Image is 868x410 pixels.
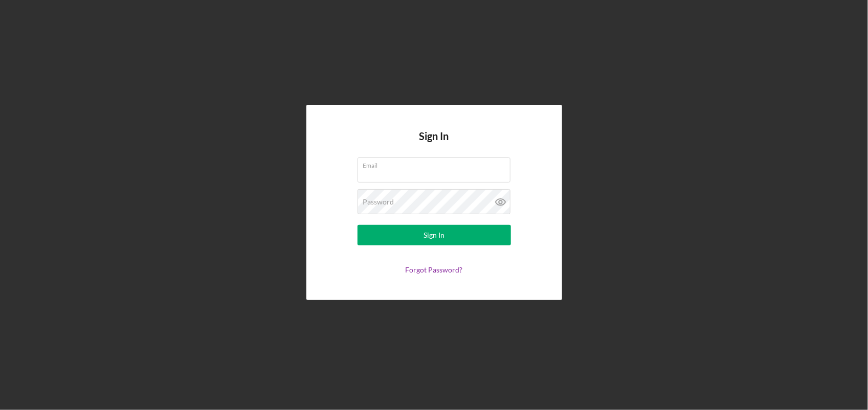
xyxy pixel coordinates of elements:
[406,265,463,274] a: Forgot Password?
[358,225,511,245] button: Sign In
[363,158,510,169] label: Email
[363,198,394,206] label: Password
[419,130,449,157] h4: Sign In
[424,225,444,245] div: Sign In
